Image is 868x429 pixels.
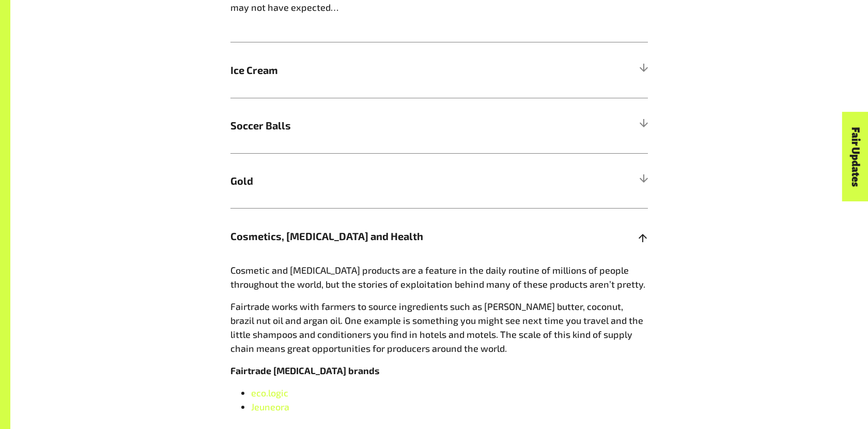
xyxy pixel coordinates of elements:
span: Soccer Balls [230,117,544,133]
span: Cosmetic and [MEDICAL_DATA] products are a feature in the daily routine of millions of people thr... [230,264,645,290]
a: eco.logic [251,387,288,398]
span: Fairtrade works with farmers to source ingredients such as [PERSON_NAME] butter, coconut, brazil ... [230,301,643,354]
span: Gold [230,173,544,188]
a: Jeuneora [251,401,289,412]
b: Fairtrade [MEDICAL_DATA] brands [230,365,380,376]
span: Cosmetics, [MEDICAL_DATA] and Health [230,228,544,244]
span: Ice Cream [230,62,544,78]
